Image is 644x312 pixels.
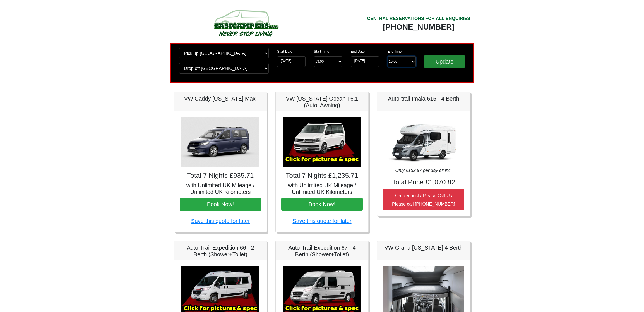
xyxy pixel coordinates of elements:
[281,182,363,195] h5: with Unlimited UK Mileage / Unlimited UK Kilometers
[180,182,261,195] h5: with Unlimited UK Mileage / Unlimited UK Kilometers
[383,95,464,102] h5: Auto-trail Imala 615 - 4 Berth
[392,193,455,206] small: On Request / Please Call Us Please call [PHONE_NUMBER]
[292,218,351,224] a: Save this quote for later
[383,178,464,186] h4: Total Price £1,070.82
[277,49,292,54] label: Start Date
[283,117,361,167] img: VW California Ocean T6.1 (Auto, Awning)
[191,218,250,224] a: Save this quote for later
[281,198,363,211] button: Book Now!
[351,56,379,67] input: Return Date
[180,244,261,258] h5: Auto-Trail Expedition 66 - 2 Berth (Shower+Toilet)
[180,198,261,211] button: Book Now!
[383,244,464,251] h5: VW Grand [US_STATE] 4 Berth
[385,117,463,167] img: Auto-trail Imala 615 - 4 Berth
[181,117,259,167] img: VW Caddy California Maxi
[277,56,306,67] input: Start Date
[351,49,365,54] label: End Date
[395,168,452,173] i: Only £152.97 per day all inc.
[180,172,261,180] h4: Total 7 Nights £935.71
[193,8,299,38] img: campers-checkout-logo.png
[383,189,464,210] button: On Request / Please Call UsPlease call [PHONE_NUMBER]
[388,49,402,54] label: End Time
[281,172,363,180] h4: Total 7 Nights £1,235.71
[367,15,470,22] div: CENTRAL RESERVATIONS FOR ALL ENQUIRIES
[281,244,363,258] h5: Auto-Trail Expedition 67 - 4 Berth (Shower+Toilet)
[314,49,329,54] label: Start Time
[367,22,470,32] div: [PHONE_NUMBER]
[424,55,465,68] input: Update
[281,95,363,109] h5: VW [US_STATE] Ocean T6.1 (Auto, Awning)
[180,95,261,102] h5: VW Caddy [US_STATE] Maxi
